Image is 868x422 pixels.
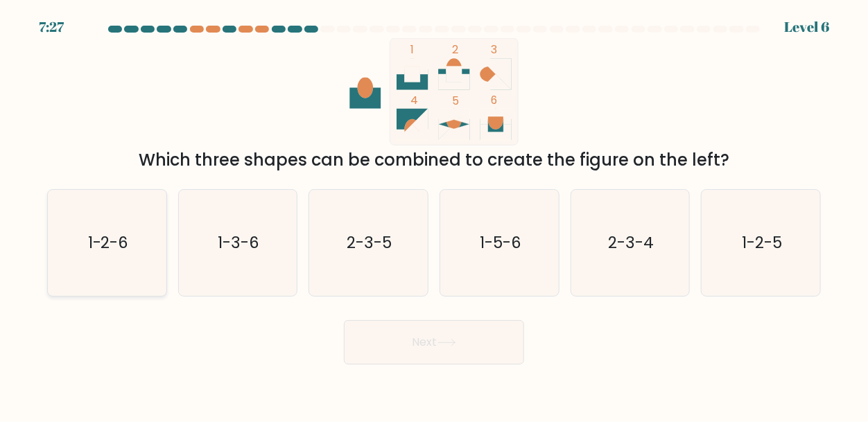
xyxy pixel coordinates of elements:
button: Next [344,320,524,364]
tspan: 1 [411,42,415,58]
text: 1-2-5 [742,231,782,254]
text: 1-3-6 [218,231,260,254]
div: Which three shapes can be combined to create the figure on the left? [55,148,813,173]
tspan: 6 [491,92,497,108]
tspan: 2 [453,42,459,58]
tspan: 3 [491,42,497,58]
tspan: 4 [411,92,419,108]
div: Level 6 [784,17,829,37]
text: 1-5-6 [480,231,521,254]
div: 7:27 [39,17,64,37]
text: 1-2-6 [87,231,128,254]
tspan: 5 [453,93,460,109]
text: 2-3-5 [347,231,392,254]
text: 2-3-4 [608,231,654,254]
